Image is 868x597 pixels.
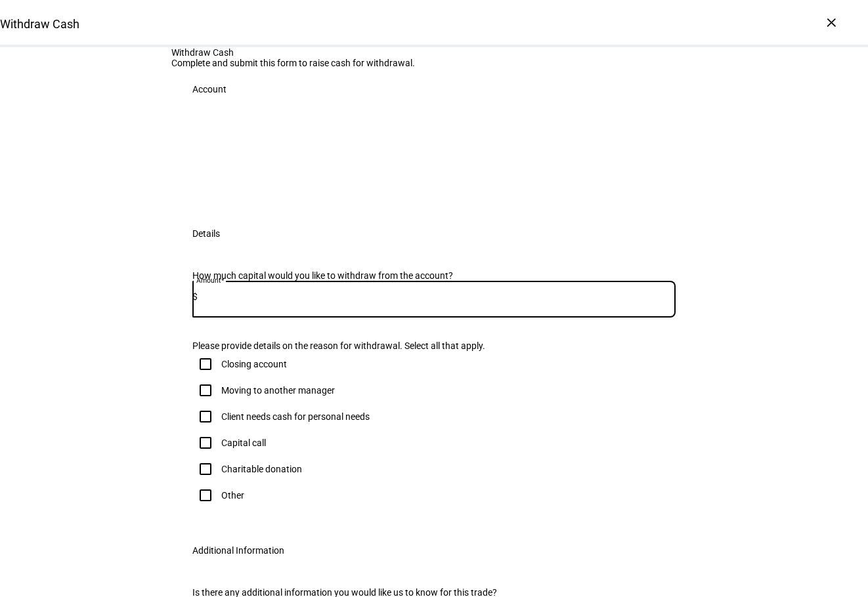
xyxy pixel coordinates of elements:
[221,385,335,396] div: Moving to another manager
[221,411,370,422] div: Client needs cash for personal needs
[821,12,842,33] div: ×
[192,228,220,239] div: Details
[192,84,227,94] div: Account
[221,438,266,448] div: Capital call
[221,464,302,474] div: Charitable donation
[221,490,244,501] div: Other
[192,270,676,281] div: How much capital would you like to withdraw from the account?
[171,47,697,58] div: Withdraw Cash
[192,545,284,556] div: Additional Information
[221,359,287,369] div: Closing account
[192,340,676,351] div: Please provide details on the reason for withdrawal. Select all that apply.
[192,291,198,302] span: $
[171,58,697,68] div: Complete and submit this form to raise cash for withdrawal.
[196,276,224,284] mat-label: Amount*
